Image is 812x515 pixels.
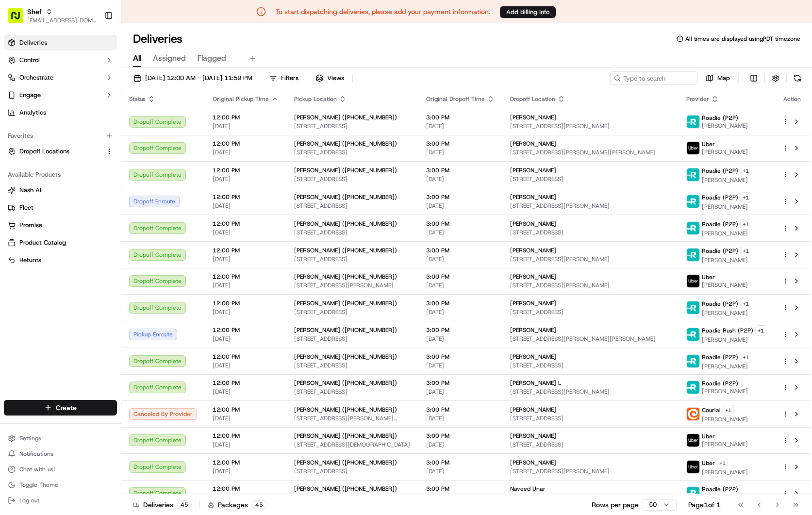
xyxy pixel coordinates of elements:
span: [PERSON_NAME] [510,114,556,121]
span: 3:00 PM [426,299,495,307]
span: Roadie (P2P) [702,167,738,175]
span: [PERSON_NAME] ([PHONE_NUMBER]) [294,247,397,254]
div: Action [782,95,802,103]
span: [PERSON_NAME] [510,432,556,440]
a: Product Catalog [8,238,113,247]
span: [STREET_ADDRESS][PERSON_NAME] [510,282,671,289]
span: 12:00 PM [213,353,279,361]
button: [DATE] 12:00 AM - [DATE] 11:59 PM [129,71,257,85]
span: [PERSON_NAME] ([PHONE_NUMBER]) [294,459,397,466]
span: [STREET_ADDRESS][PERSON_NAME][PERSON_NAME] [294,415,411,422]
span: [DATE] [426,255,495,263]
span: [STREET_ADDRESS][PERSON_NAME] [510,202,671,210]
span: 3:00 PM [426,193,495,201]
span: 12:00 PM [213,326,279,334]
span: Dropoff Locations [19,147,69,156]
span: Settings [19,434,41,442]
span: [STREET_ADDRESS] [510,308,671,316]
span: Naveed Unar [510,485,546,493]
span: 12:00 PM [213,485,279,493]
span: 3:00 PM [426,406,495,414]
span: Roadie (P2P) [702,114,738,122]
img: uber-new-logo.jpeg [687,275,699,287]
span: 12:00 PM [213,379,279,387]
span: Roadie (P2P) [702,194,738,201]
span: Roadie (P2P) [702,353,738,361]
span: Filters [281,74,298,83]
span: [DATE] [213,282,279,289]
span: [STREET_ADDRESS][PERSON_NAME] [510,122,671,130]
button: Returns [4,252,117,268]
span: Control [19,56,40,65]
span: [STREET_ADDRESS] [294,229,411,236]
span: Uber [702,273,715,281]
span: [PERSON_NAME] [702,309,751,317]
span: [DATE] [426,467,495,475]
span: Uber [702,459,715,467]
span: [DATE] [213,441,279,449]
span: Uber [702,140,715,148]
span: Roadie (P2P) [702,220,738,228]
span: Roadie (P2P) [702,380,738,387]
span: [PERSON_NAME] ([PHONE_NUMBER]) [294,299,397,307]
span: [PERSON_NAME] ([PHONE_NUMBER]) [294,220,397,228]
span: [STREET_ADDRESS][PERSON_NAME] [510,467,671,475]
span: [STREET_ADDRESS] [294,202,411,210]
span: [DATE] 12:00 AM - [DATE] 11:59 PM [145,74,252,83]
span: Notifications [19,450,53,458]
span: [PERSON_NAME] [702,468,748,476]
div: 45 [177,500,192,509]
img: couriallogo.png [687,408,699,420]
span: Returns [19,256,41,265]
span: [PERSON_NAME] [702,230,751,237]
div: Deliveries [133,500,192,510]
button: Shef[EMAIL_ADDRESS][DOMAIN_NAME] [4,4,100,27]
span: Original Dropoff Time [426,95,485,103]
span: Pickup Location [294,95,337,103]
span: Deliveries [19,38,47,47]
div: 45 [252,500,266,509]
span: [PERSON_NAME] [702,148,748,156]
span: [PERSON_NAME] [510,247,556,254]
span: 12:00 PM [213,406,279,414]
img: roadie-logo-v2.jpg [687,487,699,499]
div: Packages [208,500,266,510]
img: roadie-logo-v2.jpg [687,222,699,234]
button: Log out [4,494,117,507]
span: Promise [19,221,42,230]
img: uber-new-logo.jpeg [687,142,699,154]
span: [STREET_ADDRESS] [510,229,671,236]
span: 12:00 PM [213,220,279,228]
span: Provider [686,95,709,103]
span: 12:00 PM [213,114,279,121]
a: Add Billing Info [500,6,556,18]
span: [PERSON_NAME] [510,299,556,307]
span: [STREET_ADDRESS][PERSON_NAME] [510,255,671,263]
img: roadie-logo-v2.jpg [687,249,699,261]
span: Assigned [153,52,186,64]
span: [PERSON_NAME] ([PHONE_NUMBER]) [294,326,397,334]
span: [STREET_ADDRESS] [294,388,411,396]
span: 3:00 PM [426,273,495,281]
span: 3:00 PM [426,114,495,121]
button: Add Billing Info [500,6,556,18]
span: [PERSON_NAME] ([PHONE_NUMBER]) [294,114,397,121]
span: [STREET_ADDRESS] [294,362,411,369]
span: [STREET_ADDRESS] [294,175,411,183]
div: Available Products [4,167,117,183]
span: Uber [702,432,715,440]
span: 3:00 PM [426,353,495,361]
span: [STREET_ADDRESS] [294,335,411,343]
span: Log out [19,497,39,504]
span: [DATE] [426,175,495,183]
button: Notifications [4,447,117,461]
span: 3:00 PM [426,326,495,334]
span: [PERSON_NAME] ([PHONE_NUMBER]) [294,406,397,414]
h1: Deliveries [133,31,182,47]
a: Analytics [4,105,117,120]
span: Original Pickup Time [213,95,269,103]
span: [PERSON_NAME] [702,203,751,211]
span: Engage [19,91,41,100]
span: 3:00 PM [426,220,495,228]
span: [STREET_ADDRESS][PERSON_NAME][PERSON_NAME] [510,335,671,343]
